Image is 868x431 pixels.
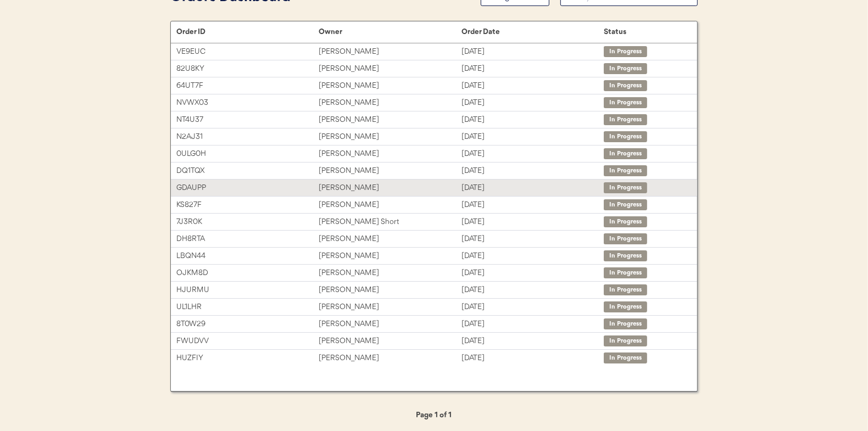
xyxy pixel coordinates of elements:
[461,165,604,177] div: [DATE]
[461,199,604,211] div: [DATE]
[319,97,461,109] div: [PERSON_NAME]
[176,97,319,109] div: NVWX03
[461,267,604,279] div: [DATE]
[319,46,461,58] div: [PERSON_NAME]
[461,27,604,36] div: Order Date
[176,216,319,228] div: 7J3R0K
[461,233,604,245] div: [DATE]
[176,233,319,245] div: DH8RTA
[319,63,461,75] div: [PERSON_NAME]
[319,27,461,36] div: Owner
[319,250,461,262] div: [PERSON_NAME]
[176,114,319,126] div: NT4U37
[176,199,319,211] div: KS827F
[176,80,319,92] div: 64UT7F
[319,216,461,228] div: [PERSON_NAME] Short
[176,267,319,279] div: OJKM8D
[319,148,461,160] div: [PERSON_NAME]
[176,182,319,194] div: GDAUPP
[176,335,319,348] div: FWUDVV
[319,114,461,126] div: [PERSON_NAME]
[176,27,319,36] div: Order ID
[176,63,319,75] div: 82U8KY
[176,250,319,262] div: LBQN44
[176,318,319,331] div: 8T0W29
[319,335,461,348] div: [PERSON_NAME]
[379,409,489,422] div: Page 1 of 1
[319,233,461,245] div: [PERSON_NAME]
[176,165,319,177] div: DQ1TQX
[461,250,604,262] div: [DATE]
[461,318,604,331] div: [DATE]
[604,27,686,36] div: Status
[461,301,604,314] div: [DATE]
[319,284,461,296] div: [PERSON_NAME]
[461,284,604,296] div: [DATE]
[461,80,604,92] div: [DATE]
[461,335,604,348] div: [DATE]
[461,148,604,160] div: [DATE]
[319,199,461,211] div: [PERSON_NAME]
[176,352,319,365] div: HUZFIY
[461,63,604,75] div: [DATE]
[319,318,461,331] div: [PERSON_NAME]
[176,46,319,58] div: VE9EUC
[461,131,604,143] div: [DATE]
[176,284,319,296] div: HJURMU
[319,182,461,194] div: [PERSON_NAME]
[319,267,461,279] div: [PERSON_NAME]
[176,131,319,143] div: N2AJ31
[319,352,461,365] div: [PERSON_NAME]
[319,80,461,92] div: [PERSON_NAME]
[461,182,604,194] div: [DATE]
[461,114,604,126] div: [DATE]
[176,148,319,160] div: 0ULG0H
[319,165,461,177] div: [PERSON_NAME]
[319,301,461,314] div: [PERSON_NAME]
[461,216,604,228] div: [DATE]
[461,97,604,109] div: [DATE]
[461,46,604,58] div: [DATE]
[461,352,604,365] div: [DATE]
[319,131,461,143] div: [PERSON_NAME]
[176,301,319,314] div: UL1LHR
